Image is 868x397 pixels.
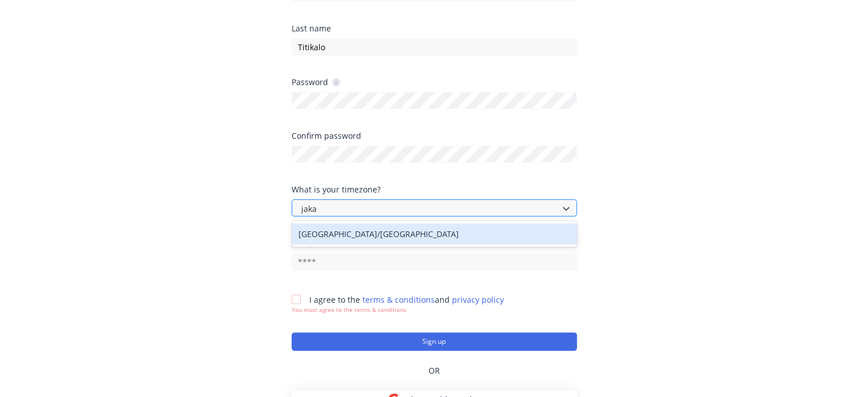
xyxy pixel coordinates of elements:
[452,294,504,305] a: privacy policy
[362,294,435,305] a: terms & conditions
[292,132,577,140] div: Confirm password
[292,306,504,314] div: You must agree to the terms & conditions
[292,77,340,87] div: Password
[292,223,577,244] div: [GEOGRAPHIC_DATA]/[GEOGRAPHIC_DATA]
[292,351,577,390] div: OR
[292,332,577,351] button: Sign up
[309,294,504,305] span: I agree to the and
[292,186,577,194] div: What is your timezone?
[292,25,577,33] div: Last name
